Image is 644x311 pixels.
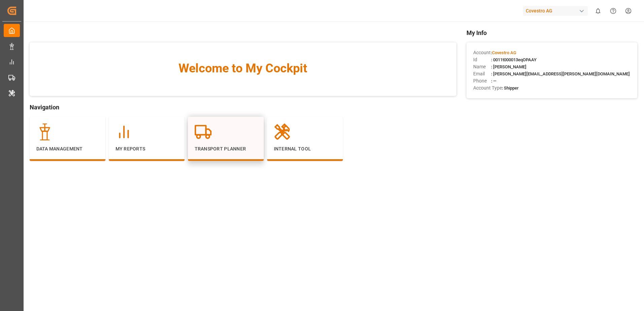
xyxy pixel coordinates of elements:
[473,56,491,63] span: Id
[195,145,257,152] p: Transport Planner
[491,50,516,55] span: :
[491,64,526,69] span: : [PERSON_NAME]
[30,103,456,112] span: Navigation
[606,3,621,19] button: Help Center
[473,49,491,56] span: Account
[491,78,496,83] span: : —
[523,6,588,16] div: Covestro AG
[590,3,606,19] button: show 0 new notifications
[473,63,491,70] span: Name
[491,71,630,76] span: : [PERSON_NAME][EMAIL_ADDRESS][PERSON_NAME][DOMAIN_NAME]
[492,50,516,55] span: Covestro AG
[274,145,336,152] p: Internal Tool
[36,145,99,152] p: Data Management
[43,59,443,77] span: Welcome to My Cockpit
[473,84,502,92] span: Account Type
[473,70,491,77] span: Email
[502,85,519,91] span: : Shipper
[466,28,637,37] span: My Info
[473,77,491,84] span: Phone
[116,145,178,152] p: My Reports
[523,4,590,17] button: Covestro AG
[491,57,537,62] span: : 0011t000013eqOPAAY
